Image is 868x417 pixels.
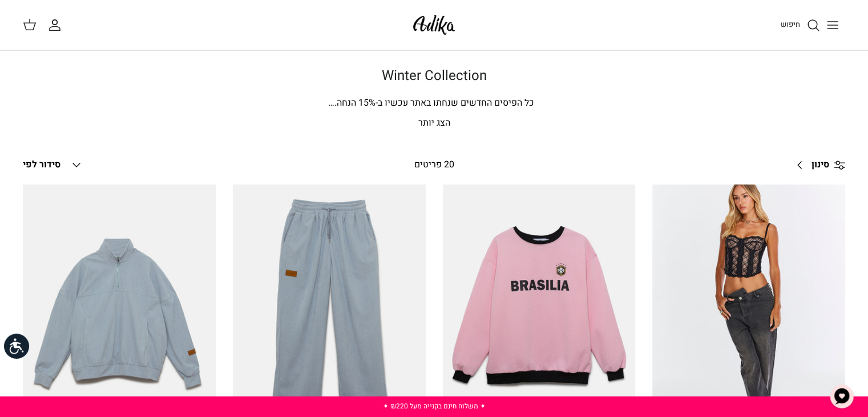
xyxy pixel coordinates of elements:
[410,11,458,38] img: Adika IL
[23,158,60,171] span: סידור לפי
[35,116,834,131] p: הצג יותר
[336,158,532,173] div: 20 פריטים
[328,96,376,110] span: % הנחה.
[825,379,859,414] button: צ'אט
[48,18,66,32] a: החשבון שלי
[376,96,534,110] span: כל הפיסים החדשים שנחתו באתר עכשיו ב-
[781,18,820,32] a: חיפוש
[789,151,845,179] a: סינון
[382,401,485,411] a: ✦ משלוח חינם בקנייה מעל ₪220 ✦
[35,68,834,85] h1: Winter Collection
[781,19,800,30] span: חיפוש
[812,158,829,173] span: סינון
[23,153,83,178] button: סידור לפי
[358,96,369,110] span: 15
[820,13,845,38] button: Toggle menu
